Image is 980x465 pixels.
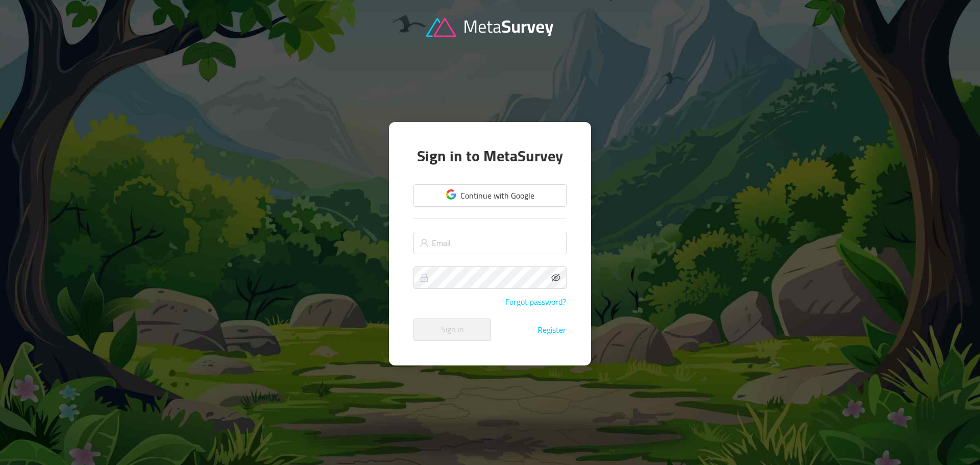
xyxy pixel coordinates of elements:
button: Register [537,325,567,334]
i: icon: user [420,238,429,248]
button: Continue with Google [413,184,567,207]
input: Email [413,232,567,254]
button: Forgot password? [505,297,567,306]
button: Sign in [413,319,491,341]
i: icon: eye-invisible [551,273,560,282]
i: icon: lock [420,273,429,282]
h1: Sign in to MetaSurvey [413,146,567,166]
